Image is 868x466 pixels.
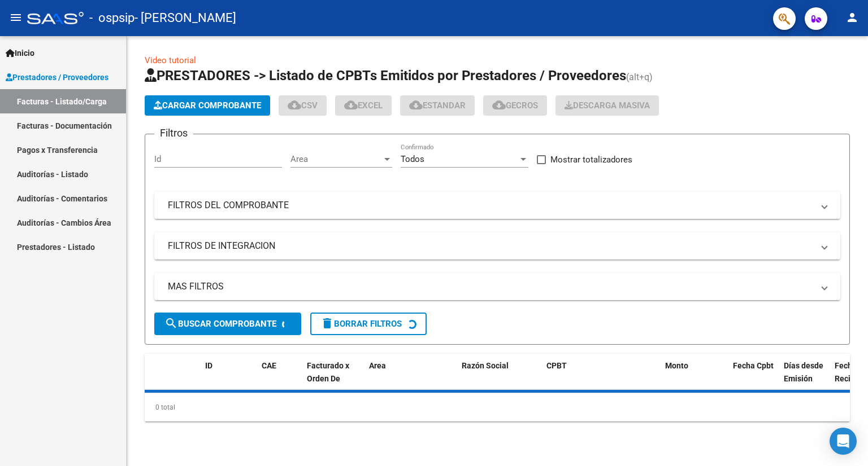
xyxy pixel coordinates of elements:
datatable-header-cell: Monto [661,354,728,403]
button: CSV [279,95,327,116]
datatable-header-cell: Facturado x Orden De [302,354,364,403]
mat-icon: menu [9,11,23,24]
span: Fecha Cpbt [733,361,774,370]
span: Area [290,154,382,164]
span: Razón Social [462,361,509,370]
mat-panel-title: FILTROS DE INTEGRACION [168,240,813,252]
button: EXCEL [335,95,392,116]
mat-icon: person [845,11,859,24]
span: CSV [288,100,318,111]
span: Inicio [6,47,34,59]
button: Cargar Comprobante [145,95,270,116]
button: Buscar Comprobante [154,313,301,335]
span: Todos [401,154,424,164]
app-download-masive: Descarga masiva de comprobantes (adjuntos) [555,95,659,116]
span: Cargar Comprobante [154,100,261,111]
span: Mostrar totalizadores [550,153,632,166]
span: ID [205,361,212,370]
button: Borrar Filtros [310,313,427,335]
mat-icon: cloud_download [288,98,301,112]
datatable-header-cell: Area [364,354,441,403]
span: Fecha Recibido [835,361,866,383]
div: 0 total [145,393,850,421]
button: Estandar [400,95,475,116]
h3: Filtros [154,125,193,141]
span: CPBT [546,361,567,370]
span: - ospsip [89,6,134,30]
span: Buscar Comprobante [164,319,276,329]
span: PRESTADORES -> Listado de CPBTs Emitidos por Prestadores / Proveedores [145,68,626,83]
span: CAE [262,361,276,370]
mat-icon: cloud_download [492,98,506,112]
span: EXCEL [344,100,383,111]
datatable-header-cell: Días desde Emisión [779,354,830,403]
mat-panel-title: FILTROS DEL COMPROBANTE [168,199,813,212]
span: (alt+q) [626,72,653,82]
mat-expansion-panel-header: FILTROS DE INTEGRACION [154,232,840,260]
span: - [PERSON_NAME] [134,6,236,30]
datatable-header-cell: ID [201,354,257,403]
datatable-header-cell: Razón Social [457,354,542,403]
datatable-header-cell: Fecha Cpbt [728,354,779,403]
mat-expansion-panel-header: MAS FILTROS [154,273,840,300]
span: Facturado x Orden De [307,361,349,383]
span: Días desde Emisión [784,361,823,383]
mat-icon: cloud_download [409,98,423,112]
span: Area [369,361,386,370]
span: Monto [665,361,688,370]
button: Gecros [483,95,547,116]
datatable-header-cell: CAE [257,354,302,403]
mat-expansion-panel-header: FILTROS DEL COMPROBANTE [154,192,840,219]
mat-icon: cloud_download [344,98,358,112]
a: Video tutorial [145,55,196,65]
datatable-header-cell: CPBT [542,354,661,403]
span: Prestadores / Proveedores [6,71,108,83]
span: Estandar [409,100,466,111]
button: Descarga Masiva [555,95,659,116]
div: Open Intercom Messenger [830,428,857,455]
span: Gecros [492,100,538,111]
mat-panel-title: MAS FILTROS [168,280,813,293]
mat-icon: delete [320,316,334,330]
span: Descarga Masiva [565,100,650,111]
span: Borrar Filtros [320,319,402,329]
mat-icon: search [164,316,178,330]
